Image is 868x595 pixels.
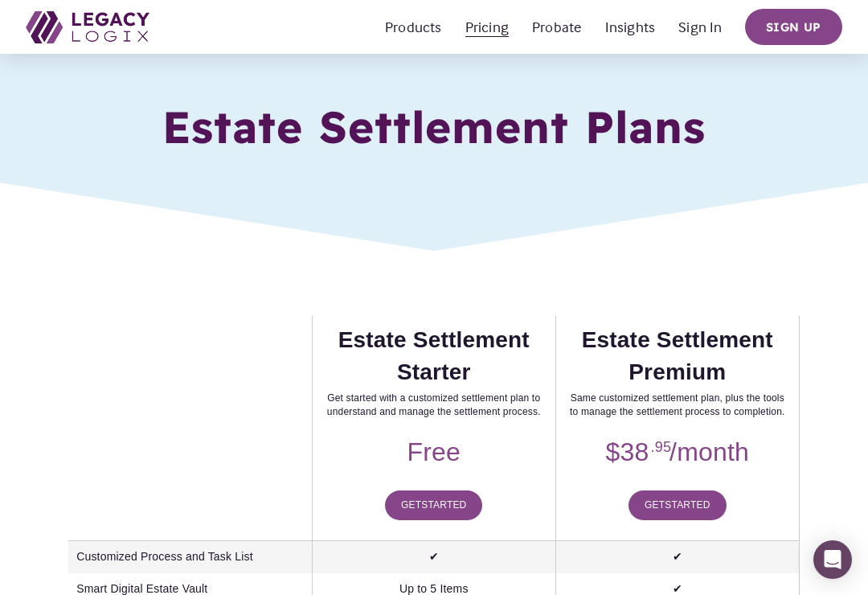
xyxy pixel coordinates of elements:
[312,316,555,430] th: Estate Settlement Starter
[605,14,656,40] a: Insights
[673,582,682,595] span: ✔
[665,499,710,511] span: Started
[385,14,442,40] a: folder dropdown
[385,490,482,520] a: GetStarted
[407,437,461,466] span: Free
[673,550,682,563] span: ✔
[813,540,852,579] div: Open Intercom Messenger
[421,499,466,511] span: Started
[532,14,581,40] a: Probate
[606,437,750,466] span: $38 /month
[129,102,739,153] h1: Estate Settlement Plans
[745,9,842,45] a: Sign up
[678,14,722,40] a: Sign In
[385,16,442,39] span: Products
[429,550,439,563] span: ✔
[465,16,509,39] span: Pricing
[570,392,785,417] span: Same customized settlement plan, plus the tools to manage the settlement process to completion.
[651,439,672,455] span: .95
[68,540,312,572] td: Customized Process and Task List
[628,490,726,520] a: GetStarted
[26,11,149,43] img: Legacy Logix
[327,392,541,417] span: Get started with a customized settlement plan to understand and manage the settlement process.
[465,14,509,40] a: folder dropdown
[555,316,799,430] th: Estate Settlement Premium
